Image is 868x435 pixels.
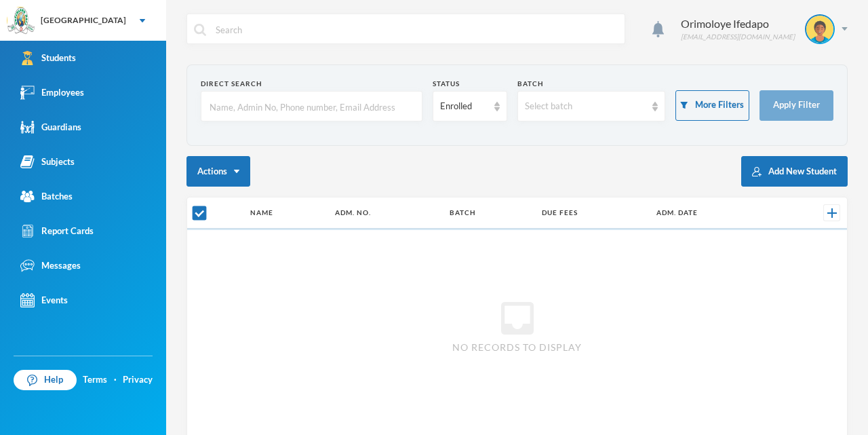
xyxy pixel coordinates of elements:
th: Adm. No. [328,197,443,229]
img: STUDENT [806,16,833,43]
a: Privacy [123,373,153,387]
div: Direct Search [201,79,422,89]
div: Select batch [525,100,646,113]
i: inbox [496,297,539,340]
div: Orimoloye Ifedapo [681,16,795,32]
button: Add New Student [741,156,848,187]
div: Batches [20,189,73,204]
div: Employees [20,86,84,100]
img: search [194,24,206,36]
button: Actions [186,156,250,187]
div: Students [20,51,76,65]
div: Report Cards [20,224,94,238]
th: Due Fees [535,197,650,229]
div: · [114,373,117,387]
span: No records to display [452,340,582,354]
th: Name [243,197,328,229]
button: Apply Filter [759,90,833,121]
button: More Filters [675,90,749,121]
a: Help [14,370,77,390]
th: Adm. Date [650,197,776,229]
div: Messages [20,259,81,273]
img: + [827,208,837,218]
div: Status [433,79,507,89]
div: [GEOGRAPHIC_DATA] [41,14,126,26]
div: Batch [517,79,665,89]
div: Enrolled [440,100,487,113]
div: [EMAIL_ADDRESS][DOMAIN_NAME] [681,32,795,42]
div: Events [20,293,68,307]
input: Search [214,14,618,45]
input: Name, Admin No, Phone number, Email Address [208,92,415,122]
div: Subjects [20,155,75,169]
th: Batch [443,197,535,229]
div: Guardians [20,120,81,134]
a: Terms [83,373,107,387]
img: logo [7,7,35,35]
